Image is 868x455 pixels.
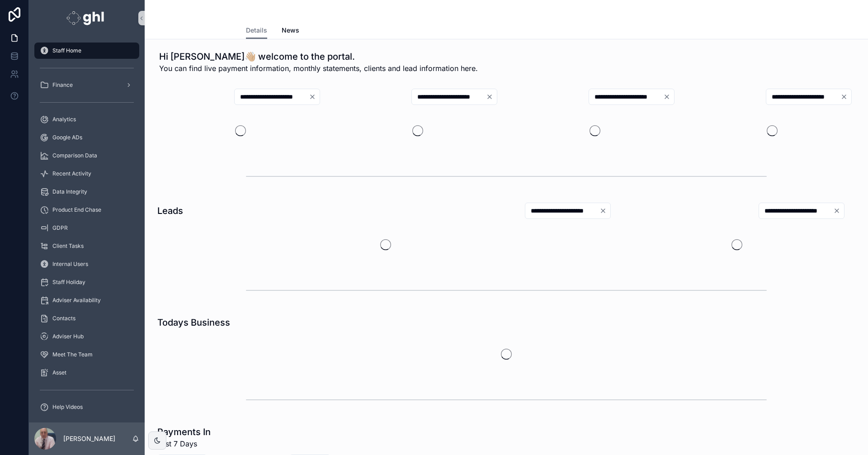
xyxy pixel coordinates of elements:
a: Staff Home [34,43,139,59]
span: Meet The Team [52,351,93,358]
a: Analytics [34,111,139,128]
button: Clear [840,93,851,100]
h1: Hi [PERSON_NAME]👋🏼 welcome to the portal. [159,50,478,63]
span: Analytics [52,116,76,123]
button: Clear [663,93,674,100]
a: Google ADs [34,129,139,146]
span: Help Videos [52,403,83,411]
span: Finance [52,81,73,89]
h1: Payments In [157,426,211,438]
span: Adviser Hub [52,333,84,340]
a: Comparison Data [34,147,139,164]
span: Google ADs [52,134,82,141]
a: Adviser Hub [34,328,139,345]
a: Adviser Availability [34,292,139,308]
a: Internal Users [34,256,139,272]
a: Asset [34,365,139,381]
span: You can find live payment information, monthly statements, clients and lead information here. [159,63,478,74]
span: Staff Home [52,47,81,54]
span: Product End Chase [52,206,101,213]
a: Staff Holiday [34,274,139,290]
img: App logo [66,11,107,25]
span: Internal Users [52,261,88,268]
button: Clear [599,207,610,214]
a: Product End Chase [34,202,139,218]
span: Comparison Data [52,152,97,159]
h1: Leads [157,204,183,217]
a: Contacts [34,310,139,327]
a: Details [246,22,267,39]
button: Clear [833,207,844,214]
a: Meet The Team [34,346,139,363]
span: Client Tasks [52,242,84,250]
button: Clear [486,93,497,100]
a: Recent Activity [34,166,139,182]
span: Data Integrity [52,188,87,195]
a: GDPR [34,220,139,236]
span: Last 7 Days [157,438,211,449]
a: Finance [34,77,139,93]
div: scrollable content [29,36,145,422]
a: Help Videos [34,399,139,415]
span: Asset [52,369,66,376]
span: Contacts [52,315,75,322]
button: Clear [309,93,320,100]
span: Staff Holiday [52,279,85,286]
span: Recent Activity [52,170,91,177]
span: GDPR [52,224,68,232]
span: Details [246,26,267,35]
a: Data Integrity [34,184,139,200]
span: Adviser Availability [52,297,101,304]
a: Client Tasks [34,238,139,254]
a: News [282,22,299,40]
h1: Todays Business [157,316,230,329]
p: [PERSON_NAME] [63,434,115,443]
span: News [282,26,299,35]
